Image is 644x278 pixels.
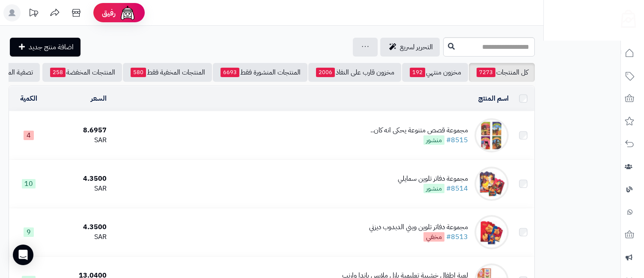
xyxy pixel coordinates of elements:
a: مخزون منتهي192 [402,63,468,82]
div: Open Intercom Messenger [13,245,33,265]
span: اضافة منتج جديد [29,42,74,52]
a: اسم المنتج [478,93,509,104]
a: #8513 [446,232,468,242]
span: التحرير لسريع [400,42,433,52]
div: SAR [52,135,107,145]
a: المنتجات المنشورة فقط6693 [213,63,307,82]
span: منشور [423,135,444,145]
div: مجموعة قصص متنوعة يحكى انه كان.. [370,126,468,135]
a: المنتجات المخفية فقط580 [123,63,212,82]
div: 4.3500 [52,174,107,184]
span: 6693 [221,68,239,77]
span: مخفي [423,232,444,242]
a: تحديثات المنصة [23,4,44,24]
a: مخزون قارب على النفاذ2006 [308,63,401,82]
img: مجموعة قصص متنوعة يحكى انه كان.. [474,118,509,152]
a: كل المنتجات7273 [469,63,535,82]
a: اضافة منتج جديد [10,38,80,57]
a: #8514 [446,183,468,194]
div: مجموعة دفاتر تلوين سمايلي [398,174,468,184]
a: التحرير لسريع [380,38,440,57]
a: المنتجات المخفضة258 [42,63,122,82]
div: SAR [52,232,107,242]
span: 10 [22,179,36,188]
span: 7273 [477,68,495,77]
img: مجموعة دفاتر تلوين سمايلي [474,167,509,201]
span: 258 [50,68,66,77]
span: 2006 [316,68,335,77]
img: ai-face.png [119,4,136,21]
a: السعر [91,93,107,104]
div: 8.6957 [52,126,107,135]
span: 4 [24,131,34,140]
span: 580 [131,68,146,77]
img: مجموعة دفاتر تلوين ويني الدبدوب ديزني [474,215,509,249]
span: منشور [423,184,444,193]
div: مجموعة دفاتر تلوين ويني الدبدوب ديزني [369,222,468,232]
span: 192 [410,68,425,77]
img: logo [615,6,636,28]
a: #8515 [446,135,468,145]
a: الكمية [20,93,37,104]
div: SAR [52,184,107,194]
span: رفيق [102,8,116,18]
div: 4.3500 [52,222,107,232]
span: 9 [24,227,34,237]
